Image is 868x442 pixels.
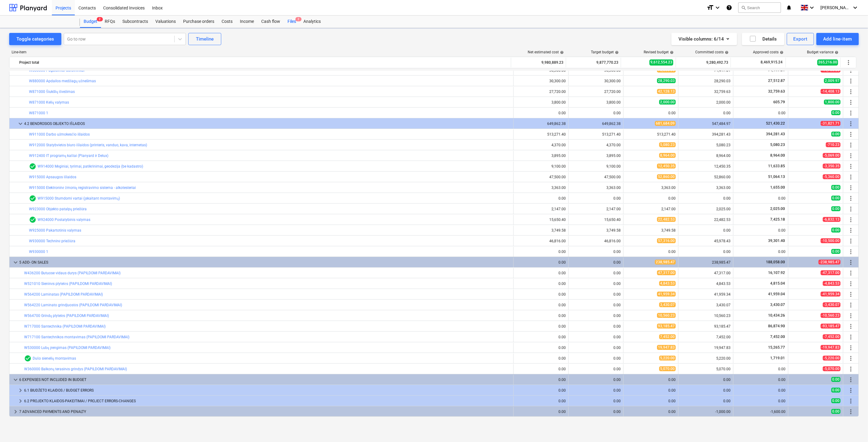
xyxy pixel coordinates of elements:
span: 605.79 [773,100,786,104]
button: Visible columns:6/14 [671,33,737,45]
span: More actions [847,152,855,159]
div: 0.00 [681,111,731,115]
span: More actions [847,312,855,319]
div: Income [236,16,258,28]
span: 7,425.18 [770,217,786,222]
span: More actions [847,333,855,341]
div: 0.00 [571,356,621,361]
div: 8,964.00 [681,154,731,158]
span: More actions [847,397,855,405]
div: Analytics [300,16,324,28]
div: 27,720.00 [571,90,621,94]
i: keyboard_arrow_down [852,4,859,11]
div: 513,271.40 [626,132,676,137]
div: 649,862.38 [516,122,566,126]
span: keyboard_arrow_down [12,376,19,383]
span: 5,080.23 [770,143,786,147]
span: 41,959.34 [657,292,676,297]
div: 3,363.00 [516,186,566,190]
div: 2,147.00 [516,207,566,211]
span: 7,452.00 [659,334,676,339]
div: 46,816.00 [516,239,566,243]
div: 4,370.00 [516,143,566,147]
span: 8,469,915.24 [760,60,783,65]
a: Budget2 [80,16,101,28]
span: help [779,51,783,54]
span: More actions [847,109,855,117]
a: Costs [218,16,236,28]
span: More actions [847,237,855,245]
span: 1,655.00 [770,185,786,190]
div: 513,271.40 [571,132,621,137]
span: More actions [847,205,855,213]
span: More actions [845,59,852,66]
div: 52,860.00 [681,175,731,179]
div: 0.00 [681,196,731,201]
span: Line-item has 1 RFQs [29,163,36,170]
span: 19,947.83 [657,345,676,350]
span: [PERSON_NAME] [820,5,851,10]
div: Revised budget [644,50,674,54]
span: -6,832.13 [823,217,841,222]
span: More actions [847,248,855,255]
a: W923000 Objekto patalpų priežiūra [29,207,87,211]
span: -14,408.13 [821,89,841,94]
span: 39,301.40 [768,239,786,243]
span: 1,800.00 [824,100,841,105]
div: 9,877,770.23 [569,58,618,67]
div: 649,862.38 [571,122,621,126]
div: 0.00 [516,356,566,361]
a: Purchase orders [179,16,218,28]
div: 0.00 [571,271,621,275]
div: 238,985.47 [681,260,731,265]
div: 0.00 [571,111,621,115]
span: -5,220.00 [823,356,841,361]
span: search [741,5,746,10]
span: 7,452.00 [770,335,786,339]
span: 28,290.03 [657,78,676,83]
span: 11,633.85 [768,164,786,168]
a: W915000 Apsaugos išlaidos [29,175,76,179]
div: Net estimated cost [528,50,564,54]
span: More actions [847,291,855,298]
div: 12,450.35 [681,164,731,169]
span: More actions [847,259,855,266]
div: 9,980,889.23 [514,58,563,67]
span: More actions [847,88,855,95]
span: 3,430.07 [770,303,786,307]
a: W871000 Kelių valymas [29,100,69,105]
div: Visible columns : 6/14 [679,35,730,43]
span: More actions [847,408,855,415]
div: 5 ADD- ON SALES [19,258,511,267]
div: 0.00 [571,314,621,318]
div: 5,080.23 [681,143,731,147]
div: Export [794,35,808,43]
span: More actions [847,227,855,234]
a: Valuations [152,16,179,28]
span: More actions [847,387,855,394]
div: 30,300.00 [516,79,566,83]
span: More actions [847,173,855,181]
span: -3,430.07 [823,302,841,307]
div: 3,430.07 [681,303,731,307]
a: W717100 Santechnikos montavimas (PAPILDOMI PARDAVIMAI) [24,335,129,339]
div: 47,317.00 [681,271,731,275]
a: W564200 Laminatas (PAPILDOMI PARDAVIMAI) [24,292,103,297]
div: Target budget [591,50,619,54]
div: 0.00 [516,292,566,297]
span: 0.00 [831,228,841,233]
span: 5,220.00 [659,356,676,361]
span: help [559,51,564,54]
span: More actions [847,195,855,202]
div: 0.00 [571,260,621,265]
div: Timeline [196,35,214,43]
span: 0.00 [831,249,841,254]
div: 7,452.00 [681,335,731,339]
a: W436200 Butuose vidaus durys (PAPILDOMI PARDAVIMAI) [24,271,121,275]
div: 0.00 [571,250,621,254]
div: 0.00 [516,260,566,265]
div: 2,147.00 [571,207,621,211]
span: More actions [847,355,855,362]
div: 0.00 [516,314,566,318]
